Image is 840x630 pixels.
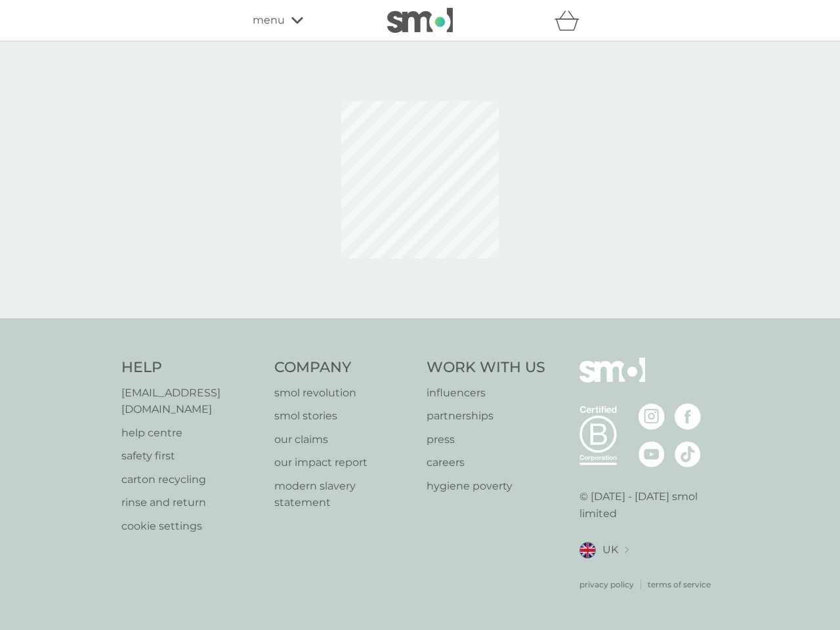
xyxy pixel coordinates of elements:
img: UK flag [579,542,596,558]
a: safety first [121,448,261,465]
img: smol [579,358,645,402]
a: terms of service [648,578,711,591]
img: smol [387,8,453,33]
a: help centre [121,425,261,442]
p: © [DATE] - [DATE] smol limited [579,488,719,522]
span: menu [253,12,285,29]
a: influencers [427,385,545,402]
a: smol stories [274,408,414,425]
img: visit the smol Youtube page [639,441,665,467]
a: modern slavery statement [274,478,414,511]
a: privacy policy [579,578,634,591]
a: hygiene poverty [427,478,545,495]
img: select a new location [625,547,629,554]
img: visit the smol Facebook page [675,404,701,430]
a: carton recycling [121,471,261,488]
a: [EMAIL_ADDRESS][DOMAIN_NAME] [121,385,261,418]
span: UK [602,541,618,558]
h4: Help [121,358,261,378]
img: visit the smol Tiktok page [675,441,701,467]
a: smol revolution [274,385,414,402]
h4: Work With Us [427,358,545,378]
a: rinse and return [121,494,261,511]
div: basket [555,7,587,33]
a: cookie settings [121,518,261,535]
a: our impact report [274,454,414,471]
a: our claims [274,431,414,448]
a: partnerships [427,408,545,425]
a: press [427,431,545,448]
img: visit the smol Instagram page [639,404,665,430]
a: careers [427,454,545,471]
h4: Company [274,358,414,378]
